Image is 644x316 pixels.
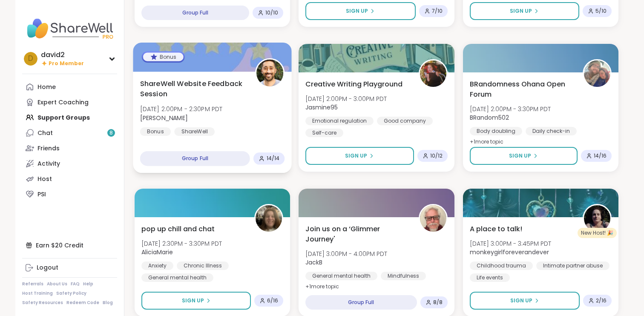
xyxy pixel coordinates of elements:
[37,83,56,92] div: Home
[578,228,617,238] div: New Host! 🎉
[470,292,580,310] button: Sign Up
[432,8,443,14] span: 7 / 10
[256,205,282,232] img: AliciaMarie
[37,264,58,272] div: Logout
[305,224,409,244] span: Join us on a ‘Glimmer Journey'
[37,175,52,184] div: Host
[267,155,280,162] span: 14 / 14
[305,2,415,20] button: Sign Up
[140,105,223,113] span: [DATE] 2:00PM - 2:30PM PDT
[141,6,249,20] div: Group Full
[470,261,533,270] div: Childhood trauma
[470,105,551,113] span: [DATE] 2:00PM - 3:30PM PDT
[305,103,338,112] b: Jasmine95
[66,300,99,306] a: Redeem Code
[182,297,204,305] span: Sign Up
[305,147,414,165] button: Sign Up
[256,60,283,86] img: brett
[22,141,117,156] a: Friends
[140,78,246,99] span: ShareWell Website Feedback Session
[174,127,215,136] div: ShareWell
[141,248,173,256] b: AliciaMarie
[140,127,171,136] div: Bonus
[22,125,117,141] a: Chat8
[594,152,607,159] span: 14 / 16
[22,238,117,253] div: Earn $20 Credit
[37,190,46,199] div: PSI
[22,156,117,171] a: Activity
[305,79,402,89] span: Creative Writing Playground
[470,113,509,122] b: BRandom502
[305,117,374,125] div: Emotional regulation
[109,129,113,137] span: 8
[22,260,117,276] a: Logout
[103,300,113,306] a: Blog
[345,152,367,160] span: Sign Up
[536,261,609,270] div: Intimate partner abuse
[470,248,549,256] b: monkeygirlforeverandever
[37,160,60,168] div: Activity
[430,152,443,159] span: 10 / 12
[141,292,251,310] button: Sign Up
[143,52,184,61] div: Bonus
[470,127,522,135] div: Body doubling
[470,147,578,165] button: Sign Up
[381,272,426,280] div: Mindfulness
[37,98,89,107] div: Expert Coaching
[47,281,67,287] a: About Us
[470,79,573,100] span: BRandomness Ohana Open Forum
[595,8,607,14] span: 5 / 10
[510,297,532,305] span: Sign Up
[305,95,387,103] span: [DATE] 2:00PM - 3:00PM PDT
[510,7,532,15] span: Sign Up
[305,258,322,267] b: JackB
[22,300,63,306] a: Safety Resources
[22,290,53,296] a: Host Training
[141,273,213,282] div: General mental health
[37,129,53,138] div: Chat
[433,299,443,306] span: 8 / 8
[267,297,278,304] span: 6 / 16
[83,281,93,287] a: Help
[22,281,43,287] a: Referrals
[140,113,188,122] b: [PERSON_NAME]
[141,261,173,270] div: Anxiety
[22,171,117,187] a: Host
[41,50,84,60] div: david2
[56,290,86,296] a: Safety Policy
[49,60,84,67] span: Pro Member
[470,2,579,20] button: Sign Up
[22,14,117,43] img: ShareWell Nav Logo
[140,151,250,166] div: Group Full
[37,144,60,153] div: Friends
[28,53,33,64] span: d
[22,95,117,110] a: Expert Coaching
[526,127,577,135] div: Daily check-in
[584,205,610,232] img: monkeygirlforeverandever
[470,273,510,282] div: Life events
[141,224,215,234] span: pop up chill and chat
[584,60,610,87] img: BRandom502
[305,272,377,280] div: General mental health
[22,187,117,202] a: PSI
[596,297,607,304] span: 2 / 16
[305,250,387,258] span: [DATE] 3:00PM - 4:00PM PDT
[346,7,368,15] span: Sign Up
[141,239,222,248] span: [DATE] 2:30PM - 3:30PM PDT
[265,9,278,16] span: 10 / 10
[305,295,417,310] div: Group Full
[22,79,117,95] a: Home
[420,205,446,232] img: JackB
[420,60,446,87] img: Jasmine95
[377,117,433,125] div: Good company
[305,129,343,137] div: Self-care
[509,152,531,160] span: Sign Up
[71,281,80,287] a: FAQ
[470,224,522,234] span: A place to talk!
[470,239,551,248] span: [DATE] 3:00PM - 3:45PM PDT
[177,261,229,270] div: Chronic Illness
